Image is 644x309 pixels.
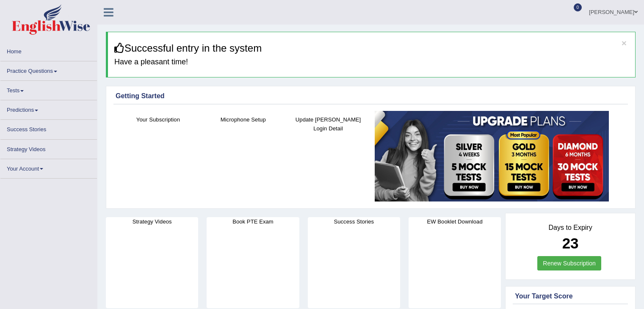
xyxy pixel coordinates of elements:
[0,159,97,176] a: Your Account
[0,140,97,156] a: Strategy Videos
[562,235,579,251] b: 23
[106,217,198,226] h4: Strategy Videos
[114,58,629,66] h4: Have a pleasant time!
[375,111,609,201] img: small5.jpg
[622,39,627,47] button: ×
[116,91,626,101] div: Getting Started
[515,291,626,301] div: Your Target Score
[0,81,97,97] a: Tests
[120,115,196,124] h4: Your Subscription
[0,120,97,136] a: Success Stories
[114,43,629,54] h3: Successful entry in the system
[207,217,299,226] h4: Book PTE Exam
[308,217,400,226] h4: Success Stories
[515,224,626,232] h4: Days to Expiry
[0,61,97,78] a: Practice Questions
[205,115,282,124] h4: Microphone Setup
[0,42,97,58] a: Home
[409,217,501,226] h4: EW Booklet Download
[0,100,97,117] a: Predictions
[574,3,582,11] span: 0
[290,115,367,133] h4: Update [PERSON_NAME] Login Detail
[537,256,601,270] a: Renew Subscription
